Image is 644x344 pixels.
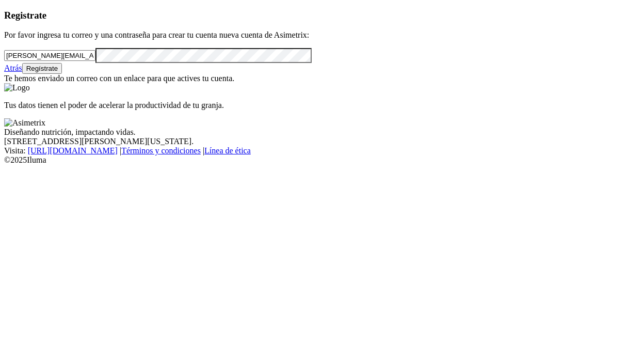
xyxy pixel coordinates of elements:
[121,146,201,155] a: Términos y condiciones
[4,128,640,137] div: Diseñando nutrición, impactando vidas.
[4,50,95,61] input: Tu correo
[4,146,640,155] div: Visita : | |
[4,30,640,40] p: Por favor ingresa tu correo y una contraseña para crear tu cuenta nueva cuenta de Asimetrix:
[4,137,640,146] div: [STREET_ADDRESS][PERSON_NAME][US_STATE].
[4,10,640,21] h3: Registrate
[4,118,45,128] img: Asimetrix
[4,64,22,72] a: Atrás
[204,146,251,155] a: Línea de ética
[4,83,30,92] img: Logo
[4,74,640,83] div: Te hemos enviado un correo con un enlace para que actives tu cuenta.
[22,63,62,74] button: Regístrate
[4,101,640,110] p: Tus datos tienen el poder de acelerar la productividad de tu granja.
[4,155,640,165] div: © 2025 Iluma
[28,146,118,155] a: [URL][DOMAIN_NAME]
